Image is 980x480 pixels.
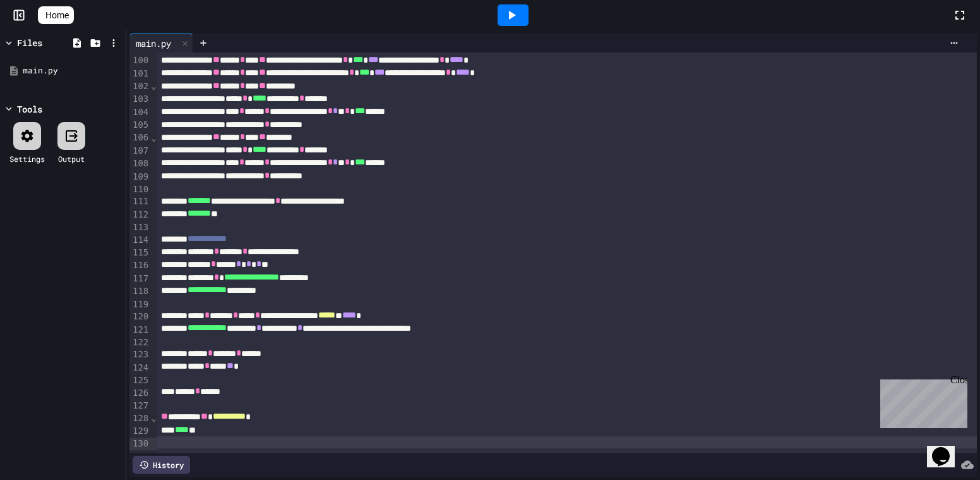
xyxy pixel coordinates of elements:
div: 128 [129,412,150,425]
div: 122 [129,336,150,349]
span: Home [45,9,69,22]
div: 129 [129,425,150,438]
div: Settings [9,153,45,164]
div: 104 [129,106,150,119]
div: 100 [129,54,150,67]
div: 113 [129,221,150,234]
div: 109 [129,171,150,183]
span: Fold line [150,413,157,423]
div: 123 [129,348,150,361]
div: 119 [129,298,150,311]
div: Tools [17,102,42,116]
div: 105 [129,119,150,132]
iframe: chat widget [927,429,967,467]
div: main.py [129,37,177,50]
div: 116 [129,259,150,272]
div: 118 [129,285,150,298]
div: History [133,456,190,474]
div: 101 [129,68,150,80]
div: Chat with us now!Close [5,5,87,80]
div: 110 [129,183,150,196]
div: 126 [129,387,150,400]
div: 103 [129,93,150,106]
div: main.py [129,34,193,52]
div: 112 [129,209,150,221]
div: 125 [129,374,150,387]
a: Home [38,6,74,24]
iframe: chat widget [875,374,967,428]
div: Output [58,153,85,164]
div: main.py [23,65,121,77]
div: 130 [129,438,150,450]
div: 120 [129,311,150,323]
div: 114 [129,234,150,247]
div: 117 [129,273,150,285]
div: 127 [129,400,150,412]
div: 107 [129,145,150,157]
div: 124 [129,362,150,374]
div: 115 [129,247,150,259]
div: 106 [129,132,150,144]
div: 108 [129,157,150,170]
span: Fold line [150,81,157,91]
div: 121 [129,324,150,336]
div: Files [17,36,42,49]
span: Fold line [150,133,157,143]
div: 102 [129,80,150,93]
div: 111 [129,195,150,208]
